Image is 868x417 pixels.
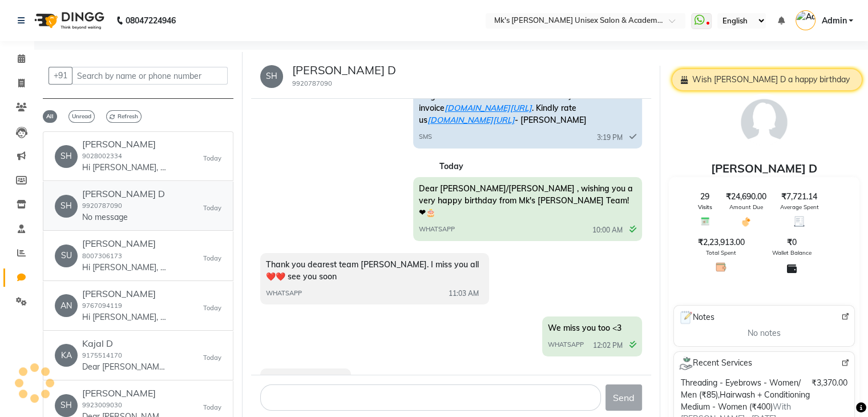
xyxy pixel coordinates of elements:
h6: [PERSON_NAME] [82,238,168,249]
span: 11:03 AM [449,288,479,299]
span: WHATSAPP [266,288,302,298]
span: 29 [700,191,709,203]
p: No message [82,211,165,223]
div: [PERSON_NAME] D [669,160,859,177]
img: logo [29,5,107,37]
div: SH [260,65,283,88]
small: 9923009030 [82,401,122,409]
span: Amount Due [729,203,763,211]
span: We miss you too <3 [548,323,621,333]
div: SU [55,244,78,267]
div: KA [55,344,78,367]
small: 9028002334 [82,152,122,160]
small: Today [203,353,221,363]
input: Search by name or phone number [72,67,228,85]
span: 10:00 AM [592,225,623,235]
small: Today [203,303,221,313]
span: Thank you dearest team [PERSON_NAME]. I miss you all ❤️❤️ see you soon [266,259,479,282]
img: Amount Due Icon [741,216,752,227]
span: ₹7,721.14 [781,191,817,203]
span: All [43,110,57,123]
div: SH [55,394,78,417]
small: 9175514170 [82,351,122,359]
img: Total Spent Icon [716,262,726,272]
b: 08047224946 [126,5,176,37]
span: Notes [679,310,714,325]
img: Average Spent Icon [794,216,805,227]
div: SH [55,145,78,168]
span: 3:19 PM [597,133,623,143]
h6: Kajal D [82,338,168,349]
div: SH [55,195,78,218]
span: Recent Services [679,356,752,370]
span: No notes [748,327,781,339]
small: 9920787090 [82,202,122,210]
a: [DOMAIN_NAME][URL] [445,103,532,113]
span: WHATSAPP [419,224,455,234]
span: Visits [698,203,712,211]
h6: [PERSON_NAME] [82,388,168,399]
h5: [PERSON_NAME] D [292,63,396,77]
p: Hi [PERSON_NAME], your bill details of service on [DATE] at Mk's [PERSON_NAME] Unisex Salon, [PER... [82,311,168,323]
small: 9920787090 [292,79,332,87]
span: Admin [821,15,846,27]
p: Hi [PERSON_NAME], your bill details of service on [DATE] at Mk's [PERSON_NAME] Unisex Salon, [PER... [82,262,168,274]
span: SMS [419,132,432,142]
h6: [PERSON_NAME] D [82,189,165,199]
a: [DOMAIN_NAME][URL] [427,115,515,125]
span: ₹0 [787,236,797,248]
span: Dear [PERSON_NAME]/[PERSON_NAME] , wishing you a very happy birthday from Mk's [PERSON_NAME] Team... [419,183,633,218]
span: Wish [PERSON_NAME] D a happy birthday [672,69,862,91]
span: Unread [68,110,95,123]
span: Threading - Eyebrows - Women/ Men (₹85),Hairwash + Conditioning Medium - Women (₹400) [681,378,810,412]
span: ₹24,690.00 [726,191,766,203]
span: ₹3,370.00 [812,377,847,389]
strong: Today [439,161,463,171]
img: avatar [736,94,793,151]
p: Dear [PERSON_NAME]/[PERSON_NAME] , wishing you a very happy birthday from Mk's [PERSON_NAME] Team... [82,361,168,373]
p: Hi [PERSON_NAME], your bill details of service on [DATE] at Mk's [PERSON_NAME] Unisex Salon, [PER... [82,162,168,174]
span: Refresh [106,110,142,123]
span: 12:02 PM [593,340,623,351]
small: Today [203,403,221,412]
span: Average Spent [780,203,819,211]
span: WHATSAPP [548,340,584,350]
small: Today [203,254,221,263]
div: AN [55,294,78,317]
img: Admin [796,10,815,30]
span: Wallet Balance [772,248,812,257]
small: Today [203,203,221,213]
h6: [PERSON_NAME] [82,288,168,299]
small: Today [203,154,221,163]
small: 8007306173 [82,252,122,260]
span: ₹2,23,913.00 [698,236,745,248]
h6: [PERSON_NAME] [82,139,168,150]
span: Total Spent [706,248,736,257]
small: 9767094119 [82,302,122,310]
button: +91 [49,67,72,85]
span: Unpaid Dues [681,276,850,298]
